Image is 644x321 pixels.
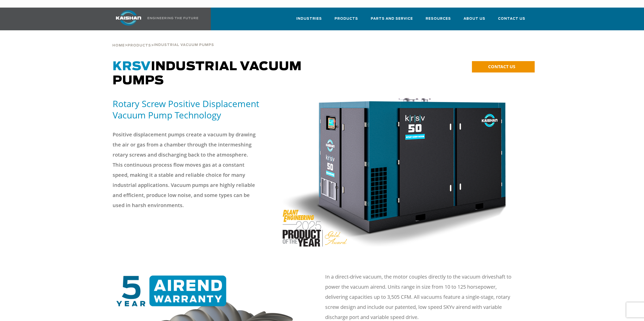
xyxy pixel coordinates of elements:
span: Resources [426,16,451,22]
span: Home [112,44,125,47]
span: Industrial Vacuum Pumps [113,61,302,87]
img: kaishan logo [110,10,148,26]
a: Products [335,12,358,29]
img: Engineering the future [148,17,198,19]
div: > > [112,30,214,50]
h5: Rotary Screw Positive Displacement Vacuum Pump Technology [113,98,277,121]
span: Products [128,44,151,47]
a: Resources [426,12,451,29]
a: Products [128,43,151,47]
span: Industries [296,16,322,22]
a: Industries [296,12,322,29]
a: Contact Us [498,12,525,29]
span: Contact Us [498,16,525,22]
span: Parts and Service [371,16,413,22]
span: Products [335,16,358,22]
a: Kaishan USA [110,8,199,30]
a: Parts and Service [371,12,413,29]
img: POY-KRSV [283,98,507,246]
span: CONTACT US [488,64,515,69]
span: KRSV [113,61,151,73]
span: Industrial Vacuum Pumps [154,43,214,47]
span: About Us [464,16,485,22]
p: Positive displacement pumps create a vacuum by drawing the air or gas from a chamber through the ... [113,130,259,210]
a: Home [112,43,125,47]
a: About Us [464,12,485,29]
a: CONTACT US [472,61,535,72]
